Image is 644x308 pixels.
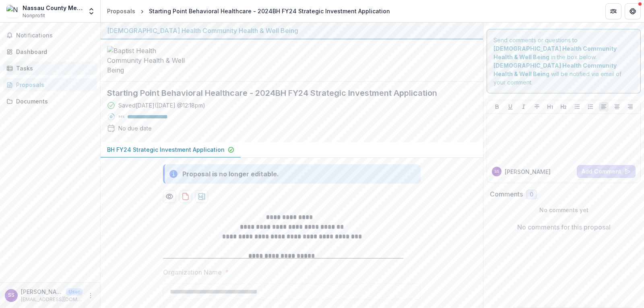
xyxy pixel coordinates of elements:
button: download-proposal [195,190,208,203]
a: Tasks [3,62,97,75]
span: 0 [530,191,533,198]
button: Strike [532,102,542,112]
div: No due date [118,124,152,132]
button: Open entity switcher [86,3,97,19]
button: Align Right [625,102,635,112]
h2: Comments [490,190,523,198]
div: Tasks [16,64,91,72]
button: Align Center [612,102,622,112]
div: Documents [16,97,91,105]
div: Sarah Smith [8,293,14,298]
button: Bold [492,102,502,112]
button: More [86,291,95,300]
a: Proposals [3,78,97,91]
strong: [DEMOGRAPHIC_DATA] Health Community Health & Well Being [493,62,617,77]
button: Get Help [625,3,641,19]
p: Organization Name [163,267,222,277]
button: Notifications [3,29,97,42]
div: Proposals [16,81,91,89]
button: Italicize [519,102,528,112]
p: BH FY24 Strategic Investment Application [107,145,225,154]
p: 98 % [118,114,124,120]
button: Preview 4fc26dfa-1f18-4a11-b2ab-1d3d1d9d1320-0.pdf [163,190,176,203]
button: download-proposal [179,190,192,203]
button: Heading 2 [559,102,568,112]
p: No comments for this proposal [517,222,611,232]
p: [EMAIL_ADDRESS][DOMAIN_NAME] [21,296,83,303]
img: Baptist Health Community Health & Well Being [107,46,188,75]
a: Proposals [104,5,138,17]
div: [DEMOGRAPHIC_DATA] Health Community Health & Well Being [107,26,477,35]
p: User [66,288,83,296]
h2: Starting Point Behavioral Healthcare - 2024BH FY24 Strategic Investment Application [107,88,464,98]
button: Heading 1 [545,102,555,112]
button: Ordered List [586,102,595,112]
button: Underline [506,102,515,112]
div: Send comments or questions to in the box below. will be notified via email of your comment. [487,29,641,93]
button: Align Left [599,102,609,112]
p: No comments yet [490,206,638,214]
a: Dashboard [3,45,97,58]
div: Nassau County Mental Health Alcoholism and Drug Abuse Council inc [23,4,83,12]
div: Sarah Smith [494,170,499,174]
div: Proposals [107,7,135,15]
p: [PERSON_NAME] [505,167,551,176]
div: Dashboard [16,48,91,56]
strong: [DEMOGRAPHIC_DATA] Health Community Health & Well Being [493,45,617,60]
p: [PERSON_NAME] [21,287,63,296]
nav: breadcrumb [104,5,393,17]
div: Saved [DATE] ( [DATE] @ 12:18pm ) [118,101,205,110]
span: Notifications [16,32,94,39]
span: Nonprofit [23,12,45,19]
button: Bullet List [572,102,582,112]
a: Documents [3,95,97,108]
button: Add Comment [577,165,636,178]
div: Proposal is no longer editable. [182,169,279,179]
img: Nassau County Mental Health Alcoholism and Drug Abuse Council inc [6,5,19,18]
button: Partners [605,3,621,19]
div: Starting Point Behavioral Healthcare - 2024BH FY24 Strategic Investment Application [149,7,390,15]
